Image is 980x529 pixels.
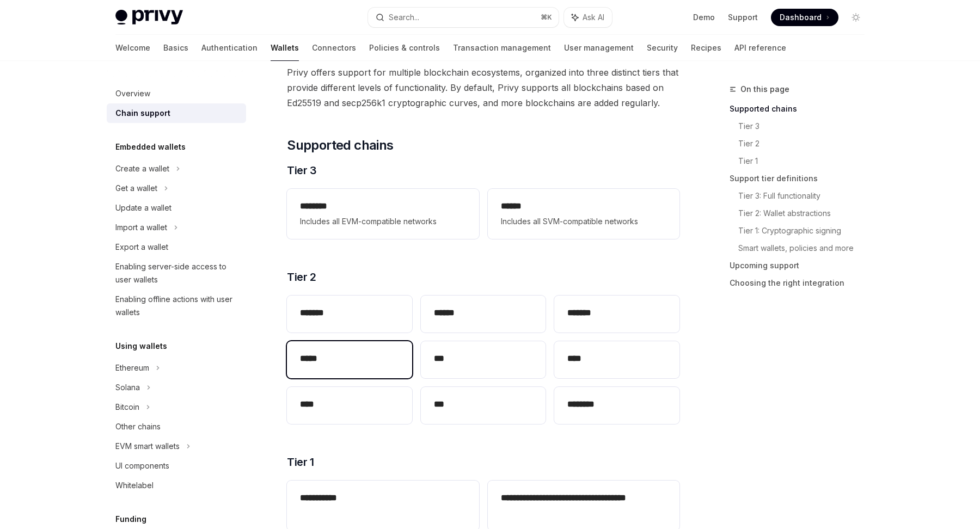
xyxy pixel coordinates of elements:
div: Bitcoin [115,401,139,414]
a: Overview [107,84,246,103]
a: Support [728,12,758,23]
span: Supported chains [287,137,393,154]
a: Tier 1: Cryptographic signing [738,222,873,239]
a: Enabling server-side access to user wallets [107,257,246,290]
a: Security [647,35,678,61]
a: Wallets [271,35,299,61]
a: Policies & controls [369,35,440,61]
a: User management [564,35,634,61]
a: **** *Includes all SVM-compatible networks [488,189,679,239]
span: Dashboard [780,12,822,23]
button: Ask AI [564,8,612,27]
div: Export a wallet [115,241,168,254]
span: Includes all EVM-compatible networks [300,215,465,228]
div: Chain support [115,107,170,120]
a: Choosing the right integration [730,274,873,292]
span: On this page [740,83,789,96]
div: Get a wallet [115,182,157,195]
a: Support tier definitions [730,170,873,187]
span: Tier 3 [287,163,316,178]
span: Ask AI [583,12,604,23]
span: Privy offers support for multiple blockchain ecosystems, organized into three distinct tiers that... [287,65,679,110]
a: Enabling offline actions with user wallets [107,290,246,322]
div: Enabling offline actions with user wallets [115,293,240,319]
div: Enabling server-side access to user wallets [115,260,240,286]
a: Tier 3: Full functionality [738,187,873,205]
span: Tier 1 [287,454,314,470]
a: Connectors [312,35,356,61]
a: Tier 2: Wallet abstractions [738,205,873,222]
a: Update a wallet [107,198,246,218]
a: Supported chains [730,100,873,118]
a: Export a wallet [107,237,246,257]
a: Welcome [115,35,150,61]
div: Solana [115,381,140,394]
div: Whitelabel [115,479,154,492]
a: UI components [107,456,246,476]
span: Tier 2 [287,269,316,285]
a: Transaction management [453,35,551,61]
span: ⌘ K [541,13,552,22]
a: Whitelabel [107,476,246,495]
a: Dashboard [771,9,838,26]
button: Toggle dark mode [847,9,865,26]
div: Overview [115,87,150,100]
img: light logo [115,10,183,25]
a: Chain support [107,103,246,123]
div: Create a wallet [115,162,169,175]
a: API reference [734,35,786,61]
div: Other chains [115,420,161,433]
div: Import a wallet [115,221,167,234]
div: Ethereum [115,361,149,374]
button: Search...⌘K [368,8,559,27]
a: Authentication [201,35,258,61]
span: Includes all SVM-compatible networks [501,215,666,228]
div: UI components [115,459,169,472]
a: Tier 3 [738,118,873,135]
a: Recipes [691,35,721,61]
div: Search... [389,11,419,24]
div: EVM smart wallets [115,440,180,453]
h5: Embedded wallets [115,140,186,153]
a: **** ***Includes all EVM-compatible networks [287,189,479,239]
a: Tier 2 [738,135,873,152]
a: Other chains [107,417,246,436]
h5: Funding [115,513,146,526]
a: Smart wallets, policies and more [738,239,873,257]
a: Demo [693,12,715,23]
a: Upcoming support [730,257,873,274]
div: Update a wallet [115,201,171,214]
a: Tier 1 [738,152,873,170]
a: Basics [163,35,188,61]
h5: Using wallets [115,340,167,353]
